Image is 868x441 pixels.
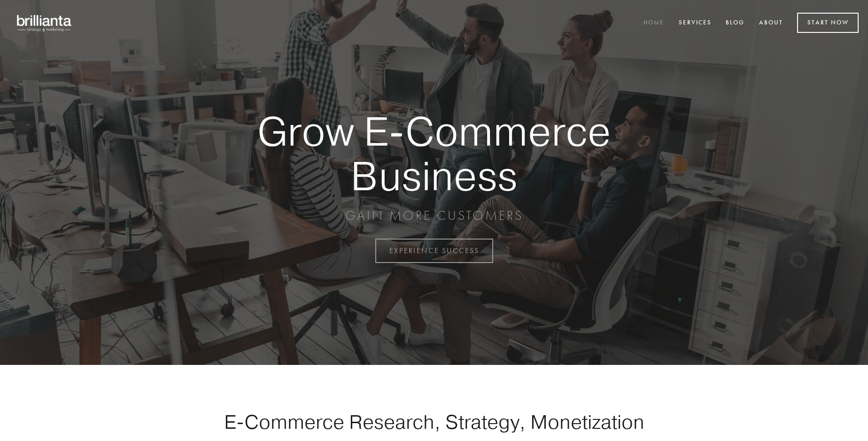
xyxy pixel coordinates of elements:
a: Home [637,15,670,31]
strong: Grow E-Commerce Business [225,109,643,198]
a: About [753,15,789,31]
a: Services [673,15,718,31]
a: Start Now [797,13,859,33]
h1: E-Commerce Research, Strategy, Monetization [194,410,674,433]
a: Blog [720,15,751,31]
a: EXPERIENCE SUCCESS [375,239,493,263]
img: brillianta - research, strategy, marketing [9,9,80,37]
p: GAIN MORE CUSTOMERS [225,207,643,224]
